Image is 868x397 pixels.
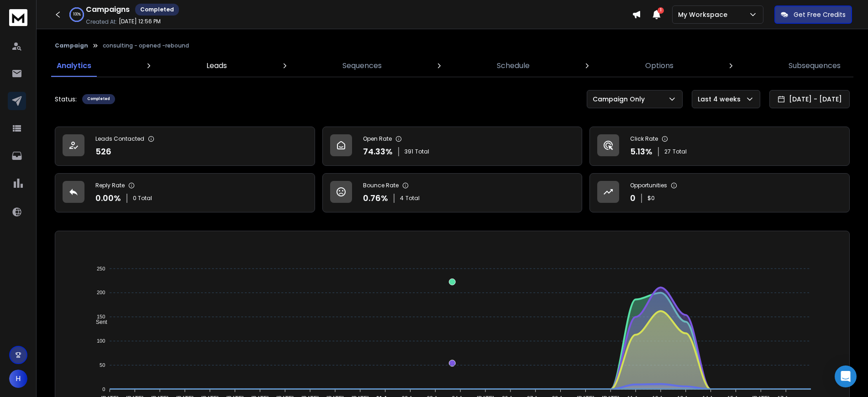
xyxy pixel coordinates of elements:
[678,10,731,19] p: My Workspace
[95,145,111,158] p: 526
[789,60,841,71] p: Subsequences
[119,18,161,25] p: [DATE] 12:56 PM
[103,42,189,49] p: consulting - opened -rebound
[835,365,857,387] div: Open Intercom Messenger
[664,148,671,155] span: 27
[97,314,105,319] tspan: 150
[82,94,115,104] div: Completed
[9,370,27,388] button: H
[645,60,673,71] p: Options
[135,4,179,16] div: Completed
[73,12,81,17] p: 100 %
[400,195,404,202] span: 4
[95,192,121,205] p: 0.00 %
[769,90,850,108] button: [DATE] - [DATE]
[86,18,117,26] p: Created At:
[363,192,388,205] p: 0.76 %
[97,266,105,271] tspan: 250
[95,182,125,189] p: Reply Rate
[102,386,105,392] tspan: 0
[337,55,387,77] a: Sequences
[322,173,583,212] a: Bounce Rate0.76%4Total
[405,148,413,155] span: 391
[57,60,91,71] p: Analytics
[593,95,648,104] p: Campaign Only
[630,145,652,158] p: 5.13 %
[55,127,315,166] a: Leads Contacted526
[89,319,107,325] span: Sent
[363,145,393,158] p: 74.33 %
[201,55,232,77] a: Leads
[206,60,227,71] p: Leads
[630,135,658,143] p: Click Rate
[9,9,27,26] img: logo
[658,7,664,14] span: 1
[100,362,105,368] tspan: 50
[51,55,97,77] a: Analytics
[589,173,850,212] a: Opportunities0$0
[55,42,88,49] button: Campaign
[97,290,105,296] tspan: 200
[86,4,130,15] h1: Campaigns
[95,135,144,143] p: Leads Contacted
[322,127,583,166] a: Open Rate74.33%391Total
[630,182,667,189] p: Opportunities
[97,338,105,344] tspan: 100
[794,10,846,19] p: Get Free Credits
[415,148,429,155] span: Total
[630,192,636,205] p: 0
[589,127,850,166] a: Click Rate5.13%27Total
[783,55,846,77] a: Subsequences
[673,148,687,155] span: Total
[491,55,535,77] a: Schedule
[55,95,77,104] p: Status:
[698,95,744,104] p: Last 4 weeks
[363,135,392,143] p: Open Rate
[363,182,399,189] p: Bounce Rate
[774,5,852,24] button: Get Free Credits
[497,60,530,71] p: Schedule
[133,195,152,202] p: 0 Total
[405,195,420,202] span: Total
[55,173,315,212] a: Reply Rate0.00%0 Total
[640,55,679,77] a: Options
[647,195,655,202] p: $ 0
[342,60,382,71] p: Sequences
